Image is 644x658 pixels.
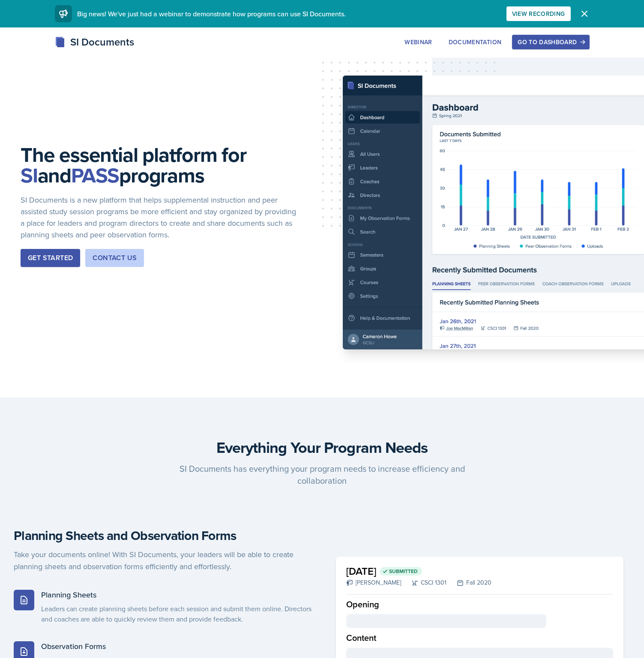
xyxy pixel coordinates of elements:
[401,578,446,587] div: CSCI 1301
[389,568,418,575] span: Submitted
[158,463,487,487] p: SI Documents has everything your program needs to increase efficiency and collaboration
[55,34,134,50] div: SI Documents
[14,439,630,456] h3: Everything Your Program Needs
[77,9,346,18] span: Big news! We've just had a webinar to demonstrate how programs can use SI Documents.
[449,39,502,45] div: Documentation
[512,10,565,17] div: View Recording
[41,590,315,600] h5: Planning Sheets
[512,35,589,49] button: Go to Dashboard
[506,6,571,21] button: View Recording
[93,253,137,263] div: Contact Us
[346,598,614,614] div: Opening
[446,578,491,587] div: Fall 2020
[85,249,144,267] button: Contact Us
[346,628,614,648] div: Content
[346,578,401,587] div: [PERSON_NAME]
[404,39,432,45] div: Webinar
[14,549,315,573] p: Take your documents online! With SI Documents, your leaders will be able to create planning sheet...
[41,641,315,652] h5: Observation Forms
[443,35,507,49] button: Documentation
[41,603,315,624] p: Leaders can create planning sheets before each session and submit them online. Directors and coac...
[346,564,491,579] h2: [DATE]
[399,35,437,49] button: Webinar
[28,253,73,263] div: Get Started
[14,528,315,543] h4: Planning Sheets and Observation Forms
[518,39,584,45] div: Go to Dashboard
[21,249,80,267] button: Get Started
